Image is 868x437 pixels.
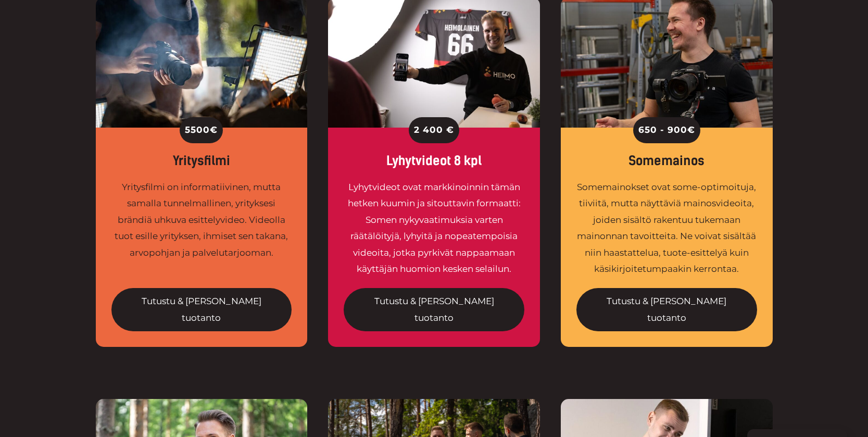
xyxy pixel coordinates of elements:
[633,117,700,143] div: 650 - 900
[576,154,757,169] div: Somemainos
[111,179,292,278] div: Yritysfilmi on informatiivinen, mutta samalla tunnelmallinen, yrityksesi brändiä uhkuva esittelyv...
[576,179,757,278] div: Somemainokset ovat some-optimoituja, tiiviitä, mutta näyttäviä mainosvideoita, joiden sisältö rak...
[111,288,292,331] a: Tutustu & [PERSON_NAME] tuotanto
[687,122,695,139] span: €
[576,288,757,331] a: Tutustu & [PERSON_NAME] tuotanto
[344,154,524,169] div: Lyhytvideot 8 kpl
[344,179,524,278] div: Lyhytvideot ovat markkinoinnin tämän hetken kuumin ja sitouttavin formaatti: Somen nykyvaatimuksi...
[409,117,459,143] div: 2 400 €
[180,117,223,143] div: 5500
[210,122,218,139] span: €
[111,154,292,169] div: Yritysfilmi
[344,288,524,331] a: Tutustu & [PERSON_NAME] tuotanto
